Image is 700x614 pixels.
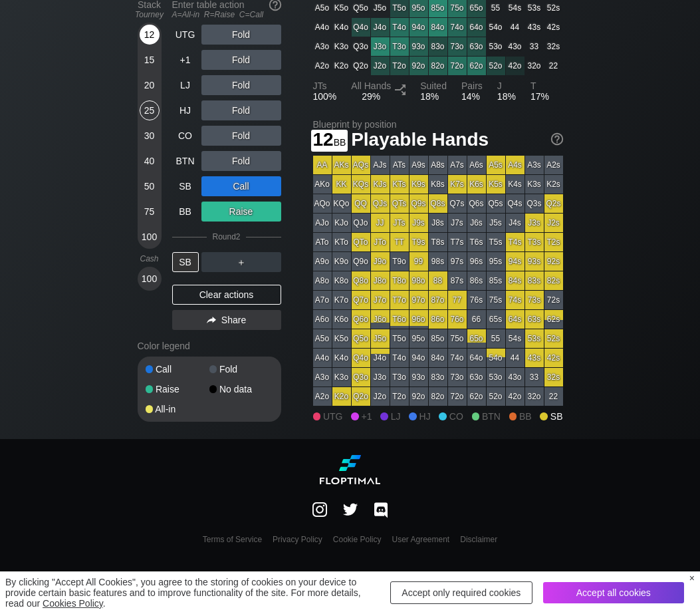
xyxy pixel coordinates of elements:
[140,126,160,146] div: 30
[352,271,370,290] div: Q8o
[172,202,199,222] div: BB
[313,119,563,130] h2: Blueprint by position
[506,18,525,37] div: 44
[311,130,348,152] span: 12
[429,252,447,271] div: 98s
[352,57,370,75] div: Q2o
[429,175,447,194] div: K8s
[543,582,684,603] div: Accept all cookies
[525,291,544,309] div: 73s
[332,57,351,75] div: K2o
[140,25,160,45] div: 12
[448,252,467,271] div: 97s
[467,310,486,329] div: 66
[332,349,351,367] div: K4o
[390,368,409,386] div: T3o
[544,194,563,213] div: Q2s
[506,329,525,348] div: 54s
[506,252,525,271] div: 94s
[506,310,525,329] div: 64s
[467,57,486,75] div: 62o
[332,310,351,329] div: K6o
[390,271,409,290] div: T8o
[487,18,505,37] div: 54o
[352,310,370,329] div: Q6o
[334,134,346,148] span: bb
[467,233,486,251] div: T6s
[506,271,525,290] div: 84s
[352,252,370,271] div: Q9o
[352,368,370,386] div: Q3o
[525,368,544,386] div: 33
[371,271,390,290] div: J8o
[332,18,351,37] div: K4o
[371,368,390,386] div: J3o
[409,233,428,251] div: T9s
[332,329,351,348] div: K5o
[497,80,516,91] div: J
[313,156,332,174] div: AA
[352,349,370,367] div: Q4o
[525,194,544,213] div: Q3s
[332,37,351,56] div: K3o
[390,349,409,367] div: T4o
[487,57,505,75] div: 52o
[172,75,199,95] div: LJ
[390,194,409,213] div: QTs
[378,409,402,424] div: LJ
[138,335,281,357] div: Color legend
[390,175,409,194] div: KTs
[429,37,447,56] div: 83o
[371,194,390,213] div: QJs
[313,349,332,367] div: A4o
[140,100,160,120] div: 25
[140,202,160,222] div: 75
[313,291,332,309] div: A7o
[525,233,544,251] div: T3s
[390,252,409,271] div: T9o
[172,310,281,330] div: Share
[371,387,390,406] div: J2o
[390,291,409,309] div: T7o
[390,156,409,174] div: ATs
[390,387,409,406] div: T2o
[506,175,525,194] div: K4s
[332,214,351,232] div: KJo
[544,214,563,232] div: J2s
[544,271,563,290] div: 82s
[201,151,281,171] div: Fold
[525,349,544,367] div: 43s
[140,176,160,196] div: 50
[332,368,351,386] div: K3o
[352,175,370,194] div: KQs
[409,252,428,271] div: 99
[487,37,505,56] div: 53o
[313,80,337,102] div: 100%
[544,387,563,406] div: 22
[140,75,160,95] div: 20
[487,329,505,348] div: 55
[497,80,516,102] div: 18%
[132,254,167,263] div: Cash
[201,126,281,146] div: Fold
[140,269,160,289] div: 100
[409,349,428,367] div: 94o
[132,10,167,19] div: Tourney
[467,252,486,271] div: 96s
[313,80,337,91] div: JTs
[467,175,486,194] div: K6s
[448,310,467,329] div: 76o
[343,502,358,517] img: LSE2INuPwJBwkuuOCCAC64JLhW+QMX4Z7QUmW1PwAAAABJRU5ErkJggg==
[395,84,406,95] img: Split arrow icon
[172,285,281,305] div: Clear actions
[371,349,390,367] div: J4o
[544,291,563,309] div: 72s
[544,368,563,386] div: 32s
[448,156,467,174] div: A7s
[448,194,467,213] div: Q7s
[460,535,497,544] a: Disclaimer
[420,80,447,102] div: 18%
[392,535,450,544] a: User Agreement
[448,291,467,309] div: 77
[429,156,447,174] div: A8s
